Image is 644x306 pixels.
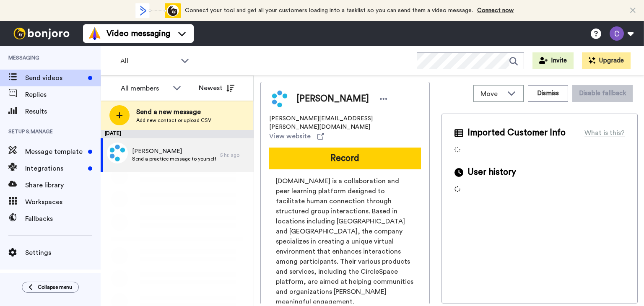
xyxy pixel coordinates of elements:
[480,89,503,99] span: Move
[25,73,85,83] span: Send videos
[269,148,421,169] button: Record
[467,127,566,139] span: Imported Customer Info
[269,88,290,109] img: Image of Cynthia kivland
[136,117,211,124] span: Add new contact or upload CSV
[101,130,254,138] div: [DATE]
[88,27,101,40] img: vm-color.svg
[192,80,241,96] button: Newest
[25,180,101,190] span: Share library
[25,248,101,258] span: Settings
[296,93,369,105] span: [PERSON_NAME]
[38,284,72,290] span: Collapse menu
[107,143,128,163] img: 38ea53c6-7347-4401-9f5f-a194f02653b6.jpg
[25,147,85,157] span: Message template
[477,8,514,13] a: Connect now
[532,52,574,69] button: Invite
[528,85,568,102] button: Dismiss
[25,106,101,117] span: Results
[582,52,631,69] button: Upgrade
[25,214,101,224] span: Fallbacks
[25,163,85,174] span: Integrations
[121,83,169,93] div: All members
[269,131,311,141] span: View website
[269,131,324,141] a: View website
[136,107,211,117] span: Send a new message
[135,3,181,18] div: animation
[269,114,421,131] span: [PERSON_NAME][EMAIL_ADDRESS][PERSON_NAME][DOMAIN_NAME]
[185,8,473,13] span: Connect your tool and get all your customers loading into a tasklist so you can send them a video...
[584,128,625,138] div: What is this?
[132,147,216,156] span: [PERSON_NAME]
[25,197,101,207] span: Workspaces
[132,156,216,162] span: Send a practice message to yourself
[467,166,516,179] span: User history
[220,152,249,158] div: 5 hr. ago
[106,28,170,39] span: Video messaging
[572,85,633,102] button: Disable fallback
[25,90,101,100] span: Replies
[10,28,73,39] img: bj-logo-header-white.svg
[120,56,177,66] span: All
[22,282,79,293] button: Collapse menu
